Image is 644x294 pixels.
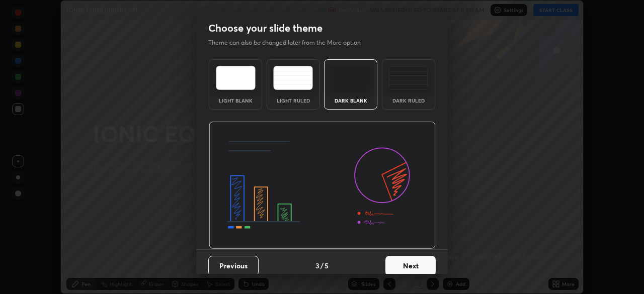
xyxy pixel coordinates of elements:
h4: / [320,260,324,271]
h4: 3 [315,260,319,271]
img: darkThemeBanner.d06ce4a2.svg [209,122,436,249]
img: darkTheme.f0cc69e5.svg [331,66,371,90]
img: lightTheme.e5ed3b09.svg [216,66,256,90]
img: lightRuledTheme.5fabf969.svg [273,66,313,90]
h2: Choose your slide theme [208,22,323,35]
div: Dark Blank [331,98,371,103]
button: Previous [208,256,259,276]
img: darkRuledTheme.de295e13.svg [388,66,428,90]
div: Light Blank [215,98,256,103]
p: Theme can also be changed later from the More option [208,38,371,47]
div: Light Ruled [273,98,313,103]
h4: 5 [325,260,329,271]
div: Dark Ruled [388,98,429,103]
button: Next [385,256,436,276]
